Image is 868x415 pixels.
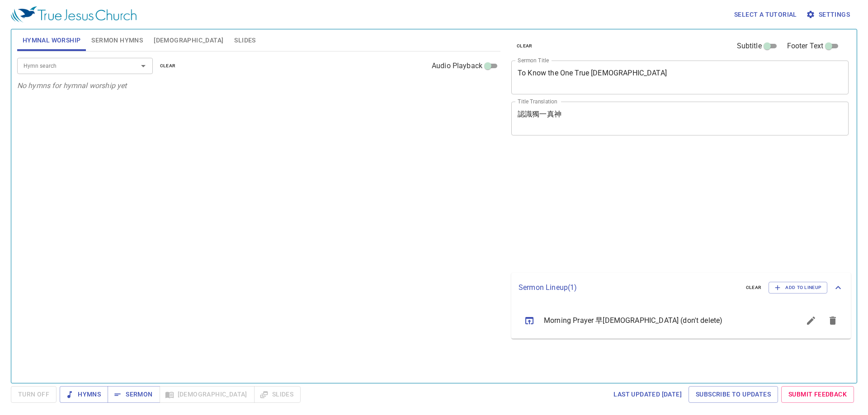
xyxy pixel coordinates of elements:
img: True Jesus Church [11,6,137,23]
textarea: 認識獨一真神 [518,110,842,127]
span: Subtitle [737,41,762,51]
textarea: To Know the One True [DEMOGRAPHIC_DATA] [518,69,842,86]
span: clear [746,284,762,292]
button: Settings [804,6,854,23]
div: Sermon Lineup(1)clearAdd to Lineup [511,273,851,303]
span: Subscribe to Updates [696,389,771,400]
button: clear [511,41,538,51]
button: Sermon [108,386,160,403]
span: Add to Lineup [774,284,821,292]
span: Footer Text [787,41,824,51]
ul: sermon lineup list [511,303,851,339]
span: Settings [808,9,850,20]
span: [DEMOGRAPHIC_DATA] [154,35,223,46]
button: Add to Lineup [769,282,827,294]
iframe: from-child [508,145,782,270]
span: Audio Playback [432,61,482,71]
span: Last updated [DATE] [613,389,682,400]
i: No hymns for hymnal worship yet [17,81,127,90]
span: Sermon [115,389,152,400]
a: Subscribe to Updates [689,386,778,403]
span: clear [160,62,176,70]
span: Select a tutorial [734,9,797,20]
span: Morning Prayer 早[DEMOGRAPHIC_DATA] (don't delete) [544,315,778,326]
a: Submit Feedback [781,386,854,403]
span: Hymns [67,389,101,400]
p: Sermon Lineup ( 1 ) [519,282,739,293]
button: Hymns [60,386,108,403]
button: Select a tutorial [731,6,801,23]
button: clear [741,282,767,293]
span: clear [517,42,533,50]
span: Submit Feedback [788,389,847,400]
button: Open [137,60,150,72]
span: Sermon Hymns [91,35,143,46]
span: Slides [234,35,255,46]
a: Last updated [DATE] [610,386,685,403]
span: Hymnal Worship [23,35,81,46]
button: clear [155,61,181,71]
